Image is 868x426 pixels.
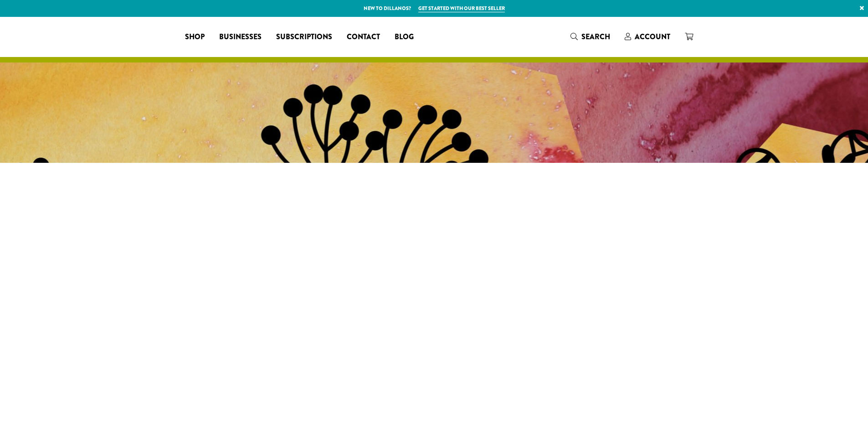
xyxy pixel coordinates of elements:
[635,31,670,42] span: Account
[185,31,205,43] span: Shop
[219,31,262,43] span: Businesses
[418,5,505,12] a: Get started with our best seller
[178,30,212,44] a: Shop
[581,31,610,42] span: Search
[563,29,617,44] a: Search
[395,31,414,43] span: Blog
[276,31,332,43] span: Subscriptions
[347,31,380,43] span: Contact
